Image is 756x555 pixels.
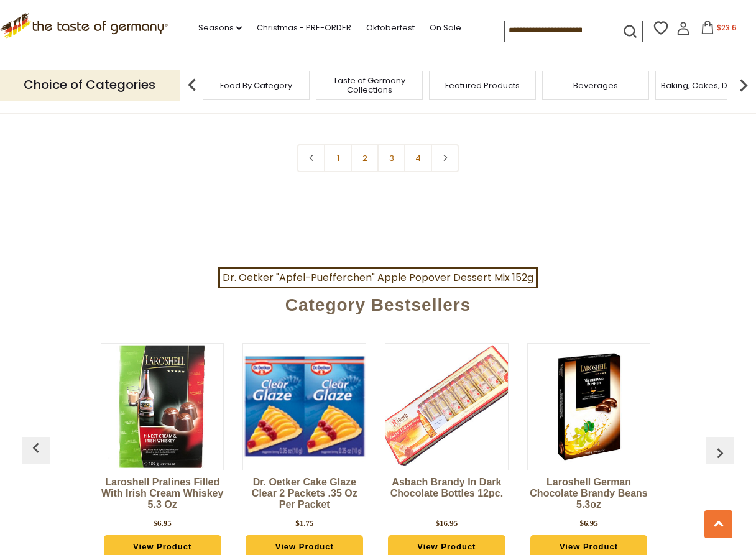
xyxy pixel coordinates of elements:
div: $1.75 [295,517,313,530]
a: 1 [324,144,352,172]
a: Christmas - PRE-ORDER [257,21,351,35]
a: Dr. Oetker "Apfel-Puefferchen" Apple Popover Dessert Mix 152g [218,267,538,288]
a: Laroshell German Chocolate Brandy Beans 5.3oz [527,477,651,514]
a: Beverages [573,81,618,90]
a: 4 [404,144,432,172]
img: Laroshell Pralines filled with Irish Cream Whiskey 5.3 oz [101,346,224,468]
a: Dr. Oetker Cake Glaze Clear 2 Packets .35 oz per packet [242,477,366,514]
a: Seasons [198,21,242,35]
img: Laroshell German Chocolate Brandy Beans 5.3oz [528,346,650,468]
div: $6.95 [154,517,172,530]
a: On Sale [430,21,461,35]
a: Featured Products [445,81,520,90]
span: $23.6 [717,22,737,33]
a: Laroshell Pralines filled with Irish Cream Whiskey 5.3 oz [101,477,224,514]
div: $6.95 [579,517,597,530]
a: Asbach Brandy in Dark Chocolate Bottles 12pc. [385,477,509,514]
img: previous arrow [26,438,46,458]
div: Category Bestsellers [22,277,733,328]
a: Taste of Germany Collections [320,76,419,94]
img: Asbach Brandy in Dark Chocolate Bottles 12pc. [385,346,508,468]
img: previous arrow [710,443,730,463]
div: $16.95 [436,517,458,530]
a: 3 [377,144,405,172]
a: 2 [351,144,379,172]
a: Food By Category [220,81,292,90]
img: Dr. Oetker Cake Glaze Clear 2 Packets .35 oz per packet [243,346,366,468]
img: next arrow [731,73,756,98]
a: Oktoberfest [366,21,415,35]
button: $23.6 [693,21,745,39]
img: previous arrow [180,73,205,98]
